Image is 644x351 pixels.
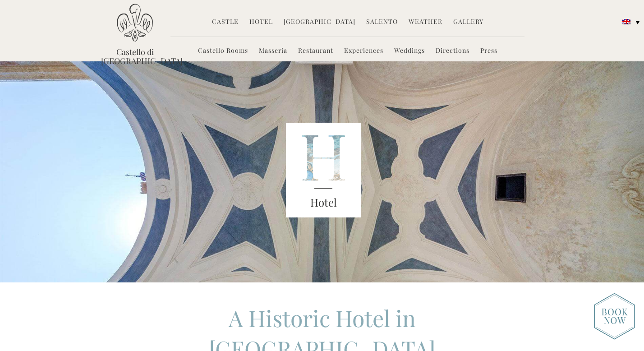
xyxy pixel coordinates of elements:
a: Restaurant [298,46,333,56]
h3: Hotel [286,194,361,211]
a: [GEOGRAPHIC_DATA] [284,17,355,28]
a: Salento [366,17,398,28]
a: Hotel [249,17,273,28]
a: Castello di [GEOGRAPHIC_DATA] [101,47,169,65]
a: Castello Rooms [198,46,248,56]
img: castello_header_block.png [286,123,361,217]
a: Weather [409,17,442,28]
a: Masseria [259,46,287,56]
a: Weddings [394,46,425,56]
img: Castello di Ugento [117,4,153,42]
a: Press [480,46,497,56]
a: Castle [212,17,239,28]
a: Directions [436,46,469,56]
a: Gallery [453,17,483,28]
a: Experiences [344,46,383,56]
img: English [622,19,630,24]
img: new-booknow.png [594,293,635,340]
